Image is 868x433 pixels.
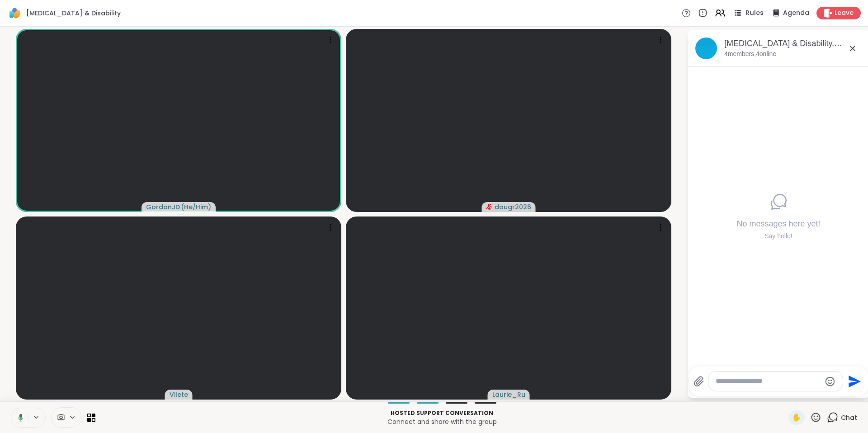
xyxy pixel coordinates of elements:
[101,417,783,426] p: Connect and share with the group
[736,231,820,240] div: Say hello!
[792,412,801,423] span: ✋
[486,204,493,210] span: audio-muted
[825,376,835,387] button: Emoji picker
[492,390,525,399] span: Laurie_Ru
[835,9,854,18] span: Leave
[695,38,717,59] img: Chronic Pain & Disability, Sep 07
[101,409,783,417] p: Hosted support conversation
[745,9,764,18] span: Rules
[26,9,121,18] span: [MEDICAL_DATA] & Disability
[724,38,862,49] div: [MEDICAL_DATA] & Disability, [DATE]
[843,371,863,391] button: Send
[724,50,776,59] p: 4 members, 4 online
[7,5,23,21] img: ShareWell Logomark
[181,202,211,212] span: ( He/Him )
[170,390,188,399] span: Vilete
[495,202,531,212] span: dougr2026
[736,218,820,230] h4: No messages here yet!
[841,413,857,422] span: Chat
[716,377,821,386] textarea: Type your message
[783,9,809,18] span: Agenda
[146,202,180,212] span: GordonJD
